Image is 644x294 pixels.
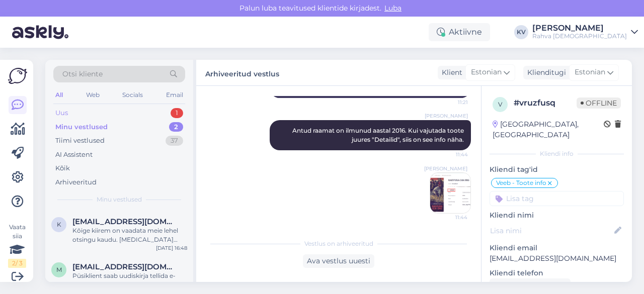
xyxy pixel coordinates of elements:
div: All [53,88,65,102]
div: Kõik [55,163,70,173]
span: [PERSON_NAME] [424,165,467,172]
span: Otsi kliente [62,69,103,79]
span: Minu vestlused [97,195,142,204]
div: Web [84,88,102,102]
div: [DATE] 16:48 [156,244,187,252]
p: Kliendi nimi [490,210,624,221]
div: Klienditugi [523,67,566,78]
div: KV [514,25,528,39]
p: Kliendi telefon [490,268,624,278]
div: Rahva [DEMOGRAPHIC_DATA] [532,32,627,40]
span: 11:44 [430,151,468,158]
span: Vestlus on arhiveeritud [304,239,373,248]
span: mihkel.sepp@hotmail.com [72,262,177,271]
div: 2 / 3 [8,259,26,268]
span: k [57,221,61,228]
span: Luba [381,4,405,13]
span: kristiinavanari@outlook.com [72,217,177,226]
div: Ava vestlus uuesti [303,254,374,268]
a: [PERSON_NAME]Rahva [DEMOGRAPHIC_DATA] [532,24,638,40]
img: Attachment [430,173,470,213]
span: Estonian [471,67,502,78]
label: Arhiveeritud vestlus [205,66,279,79]
p: Kliendi email [490,243,624,253]
input: Lisa nimi [490,225,612,236]
div: Arhiveeritud [55,177,97,187]
span: m [56,266,62,273]
div: Aktiivne [429,23,490,41]
div: Uus [55,108,68,118]
div: Email [164,88,185,102]
div: # vruzfusq [514,97,577,109]
div: Püsiklient saab uudiskirja tellida e-posti aadressile ning sellele saadetakse info eripakkumiste,... [72,271,187,289]
div: Socials [120,88,145,102]
div: Kõige kiirem on vaadata meie lehel otsingu kaudu. [MEDICAL_DATA][PERSON_NAME] päises Otsing ja li... [72,226,187,244]
div: [GEOGRAPHIC_DATA], [GEOGRAPHIC_DATA] [493,119,604,140]
div: Minu vestlused [55,122,108,132]
span: Veeb - Toote info [496,180,546,186]
div: Tiimi vestlused [55,136,105,146]
input: Lisa tag [490,191,624,206]
span: Estonian [575,67,605,78]
div: Klient [438,67,462,78]
span: v [498,101,502,108]
img: Askly Logo [8,68,27,84]
span: Offline [577,97,621,109]
div: Vaata siia [8,223,26,268]
span: 11:21 [430,99,468,106]
div: Kliendi info [490,149,624,158]
div: 2 [169,122,183,132]
div: Küsi telefoninumbrit [490,278,571,292]
p: [EMAIL_ADDRESS][DOMAIN_NAME] [490,253,624,264]
p: Kliendi tag'id [490,164,624,175]
div: AI Assistent [55,150,93,160]
div: 1 [171,108,183,118]
span: 11:44 [430,214,467,221]
div: [PERSON_NAME] [532,24,627,32]
span: [PERSON_NAME] [425,112,468,120]
div: 37 [166,136,183,146]
span: Antud raamat on ilmunud aastal 2016. Kui vajutada toote juures "Detailid", siis on see info näha. [292,127,465,143]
